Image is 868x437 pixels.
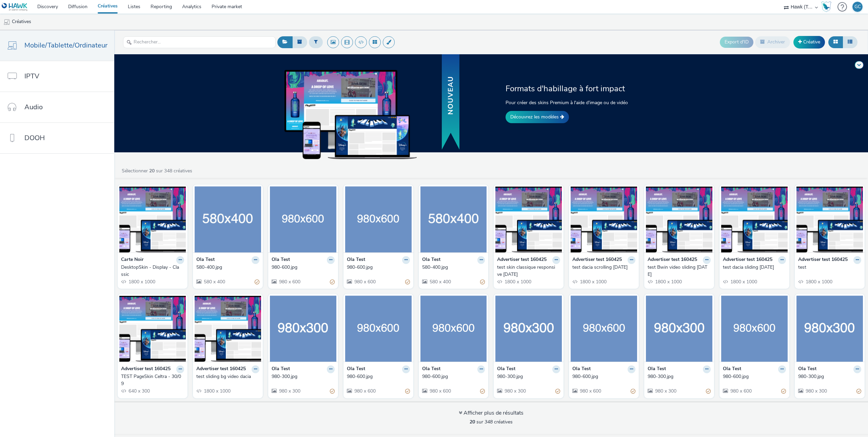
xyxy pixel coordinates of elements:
[422,365,440,373] strong: Ola Test
[798,264,861,271] a: test
[405,388,410,395] div: Partiellement valide
[480,279,485,286] div: Partiellement valide
[654,388,676,394] span: 980 x 300
[646,186,712,252] img: test Bwin video sliding oct25 visual
[347,373,407,380] div: 980-600.jpg
[579,388,601,394] span: 980 x 600
[504,388,526,394] span: 980 x 300
[497,264,557,278] div: test skin classique responsive [DATE]
[121,373,184,387] a: TEST PageSkin Celtra - 30/09
[497,373,560,380] a: 980-300.jpg
[203,279,225,285] span: 580 x 400
[196,256,215,264] strong: Ola Test
[420,296,487,362] img: 980-600.jpg visual
[571,186,637,252] img: test dacia scrolling oct25 visual
[572,264,635,271] a: test dacia scrolling [DATE]
[504,279,531,285] span: 1800 x 1000
[798,264,859,271] div: test
[330,279,335,286] div: Partiellement valide
[347,264,410,271] a: 980-600.jpg
[798,365,816,373] strong: Ola Test
[422,256,440,264] strong: Ola Test
[506,83,690,94] h2: Formats d'habillage à fort impact
[422,373,482,380] div: 980-600.jpg
[798,373,861,380] a: 980-300.jpg
[422,264,482,271] div: 580-400.jpg
[648,264,708,278] div: test Bwin video sliding [DATE]
[272,264,335,271] a: 980-600.jpg
[854,2,861,12] div: GC
[631,388,635,395] div: Partiellement valide
[793,36,825,48] a: Créative
[119,296,186,362] img: TEST PageSkin Celtra - 30/09 visual
[330,388,335,395] div: Partiellement valide
[121,256,143,264] strong: Carte Noir
[805,279,832,285] span: 1800 x 1000
[821,1,831,12] img: Hawk Academy
[128,279,155,285] span: 1800 x 1000
[121,373,181,387] div: TEST PageSkin Celtra - 30/09
[721,296,788,362] img: 980-600.jpg visual
[843,36,857,48] button: Liste
[422,264,485,271] a: 580-400.jpg
[798,373,859,380] div: 980-300.jpg
[706,388,711,395] div: Partiellement valide
[422,373,485,380] a: 980-600.jpg
[506,111,569,123] a: Découvrez les modèles
[196,365,246,373] strong: Advertiser test 160425
[723,373,783,380] div: 980-600.jpg
[255,279,259,286] div: Partiellement valide
[781,388,786,395] div: Partiellement valide
[579,279,607,285] span: 1800 x 1000
[128,388,150,394] span: 640 x 300
[798,256,848,264] strong: Advertiser test 160425
[354,279,376,285] span: 980 x 600
[2,3,28,11] img: undefined Logo
[648,365,666,373] strong: Ola Test
[720,37,753,47] button: Export d'ID
[497,256,547,264] strong: Advertiser test 160425
[480,388,485,395] div: Partiellement valide
[755,36,790,48] button: Archiver
[723,264,786,271] a: test dacia sliding [DATE]
[272,365,290,373] strong: Ola Test
[497,264,560,278] a: test skin classique responsive [DATE]
[121,264,184,278] a: DesktopSkin - Display - Classic
[196,373,259,380] a: test sliding bg video dacia
[497,365,515,373] strong: Ola Test
[796,296,863,362] img: 980-300.jpg visual
[278,279,300,285] span: 980 x 600
[805,388,827,394] span: 980 x 300
[555,388,560,395] div: Partiellement valide
[24,102,43,112] span: Audio
[470,419,513,425] span: sur 348 créatives
[459,409,524,417] div: Afficher plus de résultats
[572,373,633,380] div: 980-600.jpg
[571,296,637,362] img: 980-600.jpg visual
[196,264,257,271] div: 580-400.jpg
[196,373,257,380] div: test sliding bg video dacia
[429,279,451,285] span: 580 x 400
[405,279,410,286] div: Partiellement valide
[648,256,697,264] strong: Advertiser test 160425
[119,186,186,252] img: DesktopSkin - Display - Classic visual
[347,373,410,380] a: 980-600.jpg
[497,373,557,380] div: 980-300.jpg
[572,256,622,264] strong: Advertiser test 160425
[123,36,276,48] input: Rechercher...
[272,373,335,380] a: 980-300.jpg
[495,186,562,252] img: test skin classique responsive oct25 visual
[730,279,757,285] span: 1800 x 1000
[470,419,475,425] strong: 20
[195,186,261,252] img: 580-400.jpg visual
[24,71,39,81] span: IPTV
[270,296,336,362] img: 980-300.jpg visual
[723,264,783,271] div: test dacia sliding [DATE]
[506,99,690,106] p: Pour créer des skins Premium à l'aide d'image ou de vidéo
[648,373,708,380] div: 980-300.jpg
[272,373,332,380] div: 980-300.jpg
[821,1,834,12] a: Hawk Academy
[121,365,171,373] strong: Advertiser test 160425
[121,264,181,278] div: DesktopSkin - Display - Classic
